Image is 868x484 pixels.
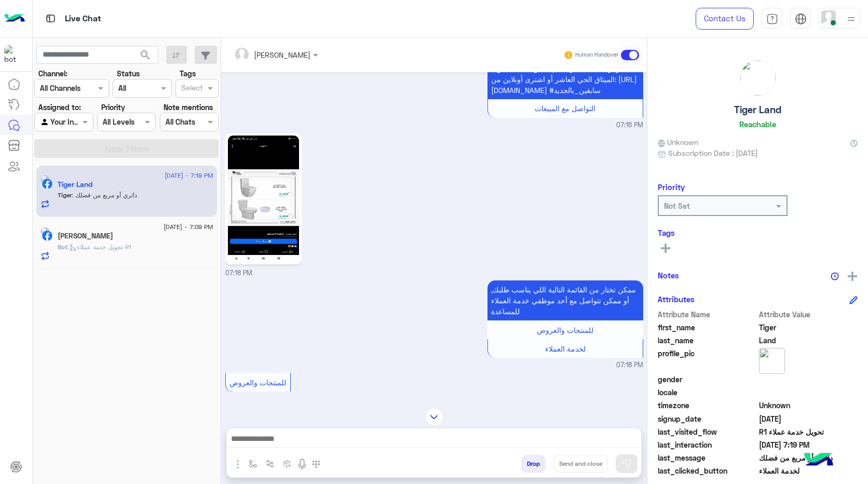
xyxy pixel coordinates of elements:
label: Priority [101,102,125,113]
img: notes [831,272,839,280]
img: tab [44,12,57,25]
small: Human Handover [575,51,619,59]
span: 2025-09-16T16:17:02.67Z [759,413,858,424]
span: Attribute Name [658,309,757,320]
span: 07:16 PM [616,120,643,130]
span: 07:18 PM [225,396,252,404]
button: select flow [245,455,262,472]
img: send voice note [296,458,308,470]
button: search [133,46,158,68]
span: Tiger [759,322,858,333]
span: 07:18 PM [616,360,643,370]
img: tab [795,13,807,25]
span: Land [759,335,858,346]
span: Unknown [658,137,698,147]
img: add [848,272,857,281]
span: لخدمة العملاء [759,465,858,476]
span: search [139,49,152,61]
span: دائري أو مربع من فضلك [759,452,858,463]
label: Note mentions [164,102,213,113]
h6: Reachable [739,119,776,129]
img: Facebook [42,231,52,241]
span: timezone [658,400,757,411]
h6: Tags [658,228,858,237]
span: [DATE] - 7:19 PM [165,171,213,180]
span: profile_pic [658,348,757,372]
span: first_name [658,322,757,333]
a: Contact Us [696,8,754,30]
img: picture [740,60,776,96]
span: للمنتجات والعروض [537,326,593,334]
span: للمنتجات والعروض [229,378,286,387]
span: تحويل خدمة عملاء R1 [759,426,858,437]
span: 2025-09-16T16:19:34.537Z [759,439,858,450]
img: scroll [425,408,443,426]
img: profile [845,12,858,25]
p: Live Chat [65,12,101,26]
img: tab [766,13,778,25]
span: Unknown [759,400,858,411]
span: Subscription Date : [DATE] [668,147,758,158]
button: create order [279,455,296,472]
label: Assigned to: [38,102,81,113]
img: make a call [312,460,320,468]
img: 322208621163248 [4,45,23,64]
img: picture [759,348,785,374]
img: select flow [249,460,257,468]
img: Facebook [42,179,52,189]
a: tab [762,8,782,30]
span: Tiger [58,191,72,199]
img: create order [283,460,291,468]
img: Logo [4,8,25,30]
img: picture [40,175,50,184]
span: دائري أو مربع من فضلك [72,191,137,199]
img: hulul-logo.png [801,442,837,479]
span: : تحويل خدمة عملاء R1 [67,243,131,251]
img: send attachment [232,458,244,470]
span: last_visited_flow [658,426,757,437]
label: Channel: [38,68,67,79]
label: Status [117,68,140,79]
span: [DATE] - 7:09 PM [164,222,213,232]
span: null [759,387,858,398]
span: null [759,374,858,385]
h6: Attributes [658,294,695,304]
button: Apply Filters [34,139,219,158]
img: picture [40,227,50,236]
span: last_interaction [658,439,757,450]
img: 528689588_1301619561693204_4940229778215646737_n.jpg [228,136,299,262]
span: التواصل مع المبيعات [535,104,595,113]
h5: Tiger Land [58,180,92,189]
label: Tags [180,68,196,79]
h5: Tiger Land [734,104,781,116]
img: userImage [821,10,836,25]
span: 07:18 PM [225,269,252,277]
span: gender [658,374,757,385]
span: لخدمة العملاء [545,344,586,353]
h6: Priority [658,182,685,192]
span: last_clicked_button [658,465,757,476]
span: Attribute Value [759,309,858,320]
span: Bot [58,243,67,251]
h5: Akram Elmonshed [58,232,113,240]
span: last_message [658,452,757,463]
button: Send and close [553,455,608,473]
h6: Notes [658,271,679,280]
span: locale [658,387,757,398]
img: send message [621,459,632,469]
button: Drop [521,455,546,473]
span: signup_date [658,413,757,424]
p: 16/9/2025, 7:18 PM [487,280,643,320]
img: Trigger scenario [266,460,274,468]
span: last_name [658,335,757,346]
button: Trigger scenario [262,455,279,472]
div: Select [180,82,203,96]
